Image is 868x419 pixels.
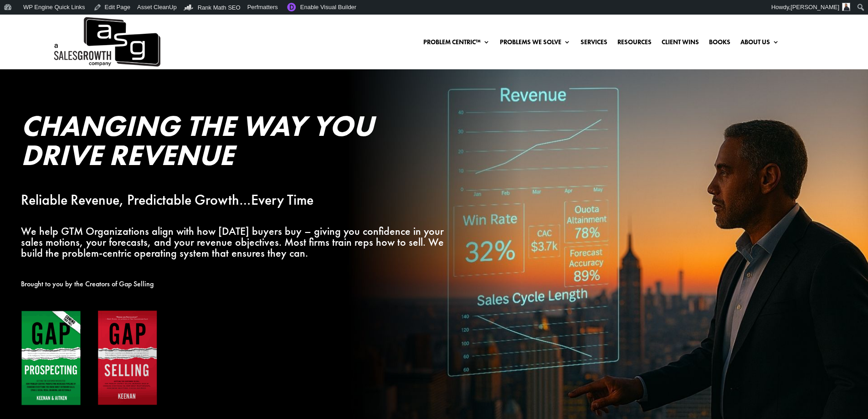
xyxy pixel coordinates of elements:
a: Books [709,39,730,49]
a: Problem Centric™ [423,39,490,49]
p: Reliable Revenue, Predictable Growth…Every Time [21,195,448,206]
p: We help GTM Organizations align with how [DATE] buyers buy – giving you confidence in your sales ... [21,226,448,258]
a: Services [580,39,607,49]
a: About Us [740,39,779,49]
span: [PERSON_NAME] [791,4,839,10]
span: Rank Math SEO [198,4,241,11]
a: Problems We Solve [500,39,570,49]
p: Brought to you by the Creators of Gap Selling [21,279,448,290]
a: Client Wins [662,39,699,49]
img: ASG Co. Logo [52,15,160,69]
img: Gap Books [21,310,158,406]
h2: Changing the Way You Drive Revenue [21,111,448,174]
a: A Sales Growth Company Logo [52,15,160,69]
a: Resources [617,39,652,49]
